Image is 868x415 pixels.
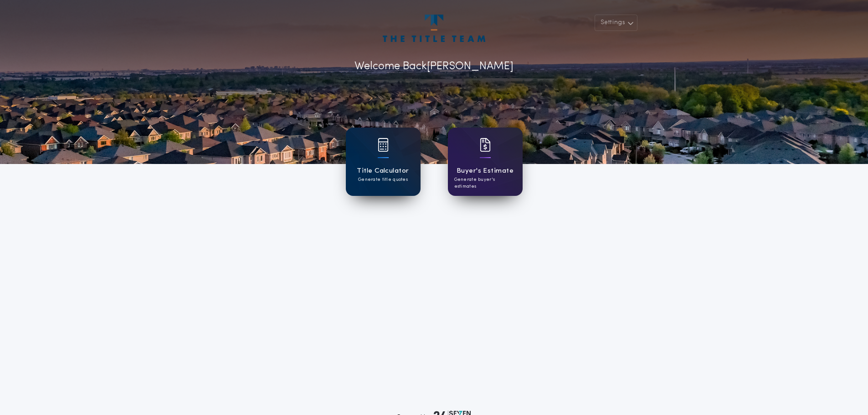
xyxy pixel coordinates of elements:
img: card icon [378,138,389,152]
p: Generate buyer's estimates [454,176,516,190]
p: Welcome Back [PERSON_NAME] [354,58,514,75]
p: Generate title quotes [358,176,408,183]
h1: Title Calculator [357,166,409,176]
a: card iconBuyer's EstimateGenerate buyer's estimates [448,128,523,196]
a: card iconTitle CalculatorGenerate title quotes [346,128,421,196]
img: account-logo [383,15,485,42]
img: card icon [480,138,491,152]
button: Settings [595,15,637,31]
h1: Buyer's Estimate [457,166,514,176]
